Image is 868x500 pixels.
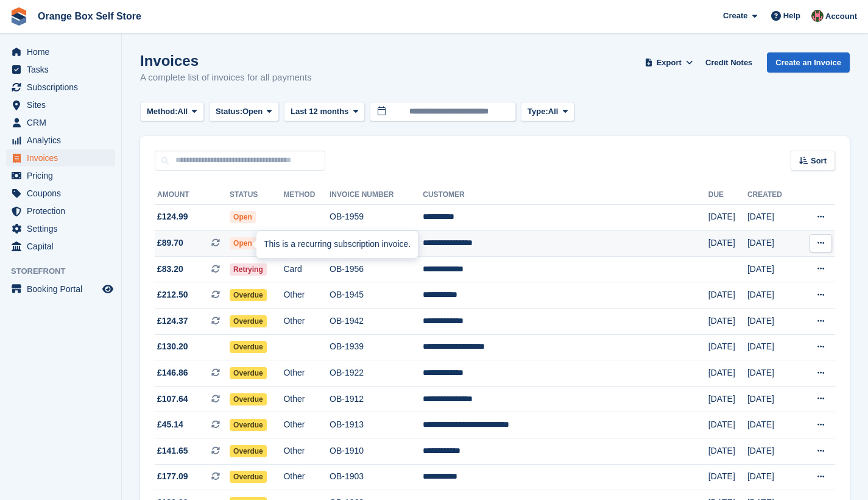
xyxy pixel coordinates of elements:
button: Status: Open [209,102,279,122]
th: Invoice Number [330,185,423,205]
span: Capital [27,238,100,255]
span: Overdue [230,393,267,405]
td: [DATE] [708,412,747,438]
td: [DATE] [747,386,798,412]
span: Overdue [230,445,267,457]
td: OB-1945 [330,282,423,309]
span: Status: [216,105,242,118]
a: menu [6,149,115,166]
th: Method [283,185,330,205]
td: Other [283,438,330,465]
td: Other [283,360,330,387]
td: Other [283,386,330,412]
span: Sites [27,96,100,113]
h1: Invoices [140,52,312,69]
span: Sort [811,155,827,167]
td: [DATE] [708,360,747,387]
span: All [548,105,559,118]
span: Pricing [27,167,100,184]
th: Customer [423,185,708,205]
div: This is a recurring subscription invoice. [256,231,418,258]
th: Amount [155,185,230,205]
td: [DATE] [708,282,747,309]
td: [DATE] [708,438,747,465]
span: Analytics [27,132,100,149]
a: menu [6,43,115,60]
a: menu [6,167,115,184]
p: A complete list of invoices for all payments [140,71,312,85]
a: Create an Invoice [767,52,850,73]
td: [DATE] [747,256,798,282]
span: Subscriptions [27,79,100,96]
a: menu [6,238,115,255]
a: Preview store [101,282,115,296]
td: Other [283,412,330,438]
span: Export [657,57,682,69]
a: menu [6,132,115,149]
td: OB-1956 [330,256,423,282]
span: Overdue [230,289,267,301]
td: [DATE] [747,334,798,360]
td: [DATE] [747,204,798,230]
span: Type: [528,105,548,118]
span: £146.86 [157,366,188,379]
span: Help [783,10,800,22]
span: Overdue [230,341,267,353]
span: Overdue [230,471,267,483]
span: £141.65 [157,445,188,457]
th: Status [230,185,283,205]
a: menu [6,61,115,78]
span: Retrying [230,263,267,276]
a: menu [6,185,115,202]
img: stora-icon-8386f47178a22dfd0bd8f6a31ec36ba5ce8667c1dd55bd0f319d3a0aa187defe.svg [10,7,28,26]
span: Open [230,211,256,223]
span: CRM [27,114,100,131]
span: Home [27,43,100,60]
button: Method: All [140,102,204,122]
span: Protection [27,202,100,220]
span: Method: [147,105,178,118]
span: £107.64 [157,393,188,405]
td: Other [283,309,330,335]
span: Overdue [230,315,267,327]
td: [DATE] [747,464,798,490]
td: OB-1922 [330,360,423,387]
span: £124.37 [157,315,188,327]
a: menu [6,114,115,131]
span: Create [723,10,747,22]
span: Settings [27,220,100,237]
span: £177.09 [157,470,188,483]
a: menu [6,79,115,96]
td: [DATE] [708,386,747,412]
span: Storefront [11,265,121,277]
span: £83.20 [157,263,183,276]
td: OB-1910 [330,438,423,465]
span: £89.70 [157,237,183,249]
span: All [178,105,188,118]
td: OB-1903 [330,464,423,490]
span: Account [825,10,857,23]
td: [DATE] [747,412,798,438]
button: Type: All [521,102,574,122]
a: menu [6,280,115,298]
span: Overdue [230,419,267,431]
span: Invoices [27,149,100,166]
td: [DATE] [708,334,747,360]
a: menu [6,96,115,113]
span: Overdue [230,367,267,379]
button: Last 12 months [284,102,365,122]
td: Card [283,256,330,282]
td: Other [283,282,330,309]
span: Tasks [27,61,100,78]
td: [DATE] [747,360,798,387]
a: menu [6,220,115,237]
span: £130.20 [157,340,188,353]
td: [DATE] [708,464,747,490]
td: [DATE] [708,204,747,230]
span: £45.14 [157,418,183,431]
th: Due [708,185,747,205]
span: Booking Portal [27,280,100,298]
span: Open [230,237,256,249]
td: [DATE] [747,230,798,257]
a: Credit Notes [700,52,757,73]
